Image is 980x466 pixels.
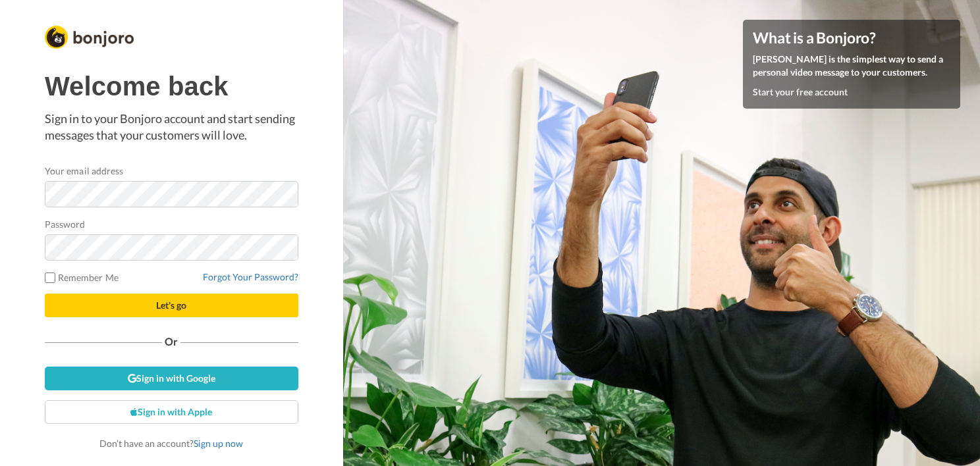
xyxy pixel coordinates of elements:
a: Forgot Your Password? [203,271,298,282]
label: Password [45,217,86,231]
span: Don’t have an account? [99,438,243,449]
label: Remember Me [45,271,119,284]
a: Sign in with Google [45,367,298,390]
button: Let's go [45,294,298,317]
p: [PERSON_NAME] is the simplest way to send a personal video message to your customers. [753,53,950,79]
label: Your email address [45,164,123,178]
h4: What is a Bonjoro? [753,30,950,46]
span: Let's go [156,299,186,311]
input: Remember Me [45,272,55,283]
p: Sign in to your Bonjoro account and start sending messages that your customers will love. [45,111,298,144]
a: Sign in with Apple [45,400,298,424]
h1: Welcome back [45,72,298,101]
a: Start your free account [753,86,848,97]
span: Or [162,337,180,346]
a: Sign up now [194,438,243,449]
